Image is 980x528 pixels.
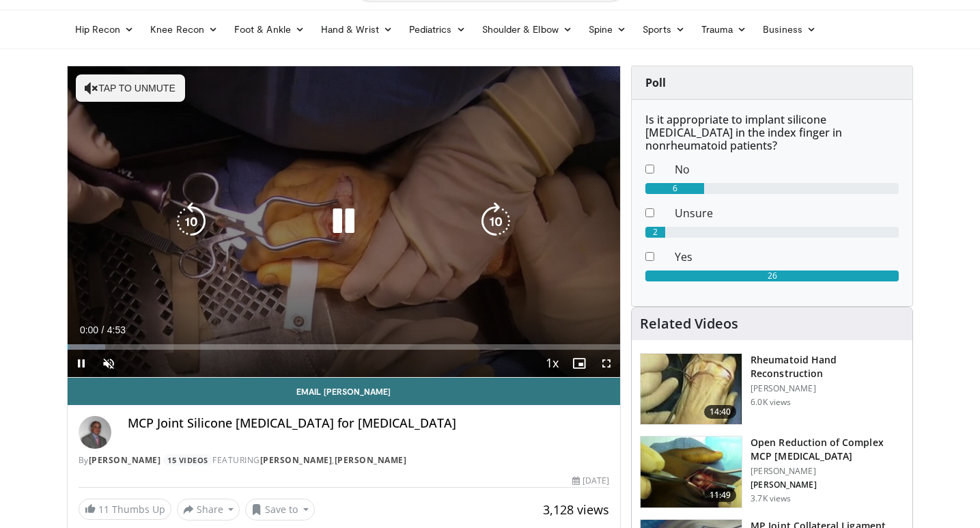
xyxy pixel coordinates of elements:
[634,16,693,43] a: Sports
[538,350,565,377] button: Playback Rate
[640,436,904,508] a: 11:49 Open Reduction of Complex MCP [MEDICAL_DATA] [PERSON_NAME] [PERSON_NAME] 3.7K views
[142,16,226,43] a: Knee Recon
[68,350,95,377] button: Pause
[645,113,899,153] h6: Is it appropriate to implant silicone [MEDICAL_DATA] in the index finger in nonrheumatoid patients?
[751,383,904,394] p: [PERSON_NAME]
[580,16,634,43] a: Spine
[543,501,609,518] span: 3,128 views
[751,353,904,380] h3: Rheumatoid Hand Reconstruction
[102,324,104,335] span: /
[751,493,791,504] p: 3.7K views
[79,454,610,467] div: By FEATURING ,
[95,350,122,377] button: Unmute
[751,436,904,463] h3: Open Reduction of Complex MCP [MEDICAL_DATA]
[751,397,791,408] p: 6.0K views
[80,324,98,335] span: 0:00
[177,499,240,520] button: Share
[79,416,111,449] img: Avatar
[79,499,171,520] a: 11 Thumbs Up
[68,378,621,405] a: Email [PERSON_NAME]
[664,249,909,265] dd: Yes
[68,344,621,350] div: Progress Bar
[89,454,161,466] a: [PERSON_NAME]
[565,350,593,377] button: Enable picture-in-picture mode
[641,436,742,508] img: 580de180-7839-4373-92e3-e4d97f44be0d.150x105_q85_crop-smart_upscale.jpg
[640,353,904,426] a: 14:40 Rheumatoid Hand Reconstruction [PERSON_NAME] 6.0K views
[645,270,899,281] div: 26
[751,466,904,477] p: [PERSON_NAME]
[226,16,313,43] a: Foot & Ankle
[107,324,126,335] span: 4:53
[645,75,666,90] strong: Poll
[593,350,620,377] button: Fullscreen
[67,16,143,43] a: Hip Recon
[664,205,909,221] dd: Unsure
[245,499,315,520] button: Save to
[68,66,621,378] video-js: Video Player
[335,454,407,466] a: [PERSON_NAME]
[645,227,665,238] div: 2
[474,16,580,43] a: Shoulder & Elbow
[401,16,474,43] a: Pediatrics
[76,74,185,102] button: Tap to unmute
[704,405,737,419] span: 14:40
[572,475,609,487] div: [DATE]
[313,16,401,43] a: Hand & Wrist
[751,480,904,490] p: [PERSON_NAME]
[755,16,824,43] a: Business
[640,316,738,332] h4: Related Videos
[163,454,213,466] a: 15 Videos
[645,183,704,194] div: 6
[128,416,610,431] h4: MCP Joint Silicone [MEDICAL_DATA] for [MEDICAL_DATA]
[693,16,755,43] a: Trauma
[664,161,909,178] dd: No
[98,503,109,516] span: 11
[704,488,737,502] span: 11:49
[260,454,333,466] a: [PERSON_NAME]
[641,354,742,425] img: rheumatoid_reconstruction_100010794_2.jpg.150x105_q85_crop-smart_upscale.jpg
